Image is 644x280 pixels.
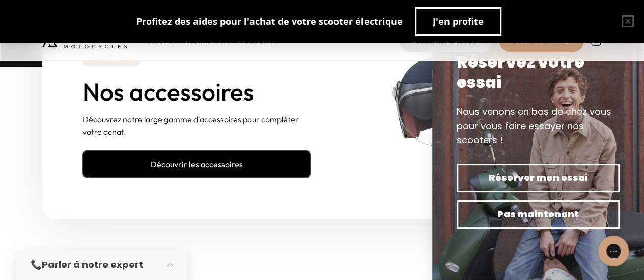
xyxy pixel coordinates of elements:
[82,113,311,138] p: Découvrez notre large gamme d'accessoires pour compléter votre achat.
[82,150,311,178] a: Découvrir les accessoires
[593,232,634,270] iframe: Gorgias live chat messenger
[82,78,311,105] h2: Nos accessoires
[390,55,561,169] img: casques.png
